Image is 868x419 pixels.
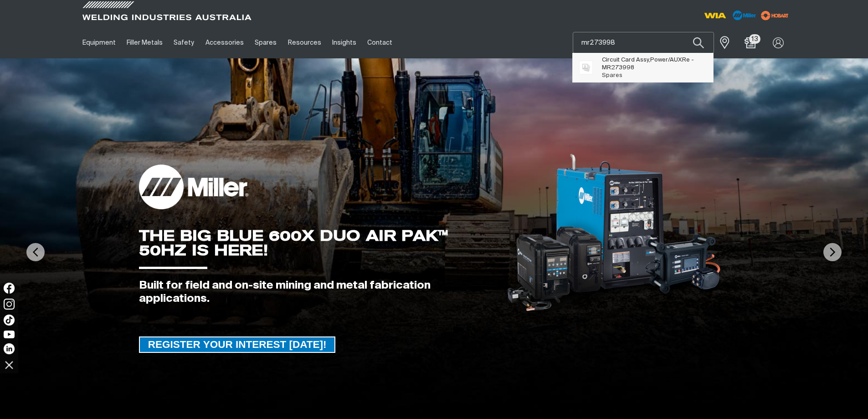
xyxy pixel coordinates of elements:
[362,27,398,58] a: Contact
[327,27,362,58] a: Insights
[121,27,168,58] a: Filler Metals
[1,357,17,372] img: hide socials
[139,228,492,258] div: THE BIG BLUE 600X DUO AIR PAK™ 50HZ IS HERE!
[4,299,15,310] img: Instagram
[139,336,336,353] a: REGISTER YOUR INTEREST TODAY!
[26,243,45,261] img: PrevArrow
[573,32,714,53] input: Product name or item number...
[4,283,15,294] img: Facebook
[77,27,121,58] a: Equipment
[168,27,200,58] a: Safety
[140,336,335,353] span: REGISTER YOUR INTEREST [DATE]!
[4,331,15,338] img: YouTube
[249,27,282,58] a: Spares
[758,9,791,22] img: miller
[602,56,706,72] span: Circuit Card Assy,Power/AUXRe -
[602,72,622,78] span: Spares
[573,53,713,82] ul: Suggestions
[282,27,326,58] a: Resources
[77,27,613,58] nav: Main
[4,343,15,354] img: LinkedIn
[683,32,714,53] button: Search products
[139,279,492,305] div: Built for field and on-site mining and metal fabrication applications.
[4,315,15,326] img: TikTok
[602,65,634,71] span: MR273998
[823,243,842,261] img: NextArrow
[200,27,249,58] a: Accessories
